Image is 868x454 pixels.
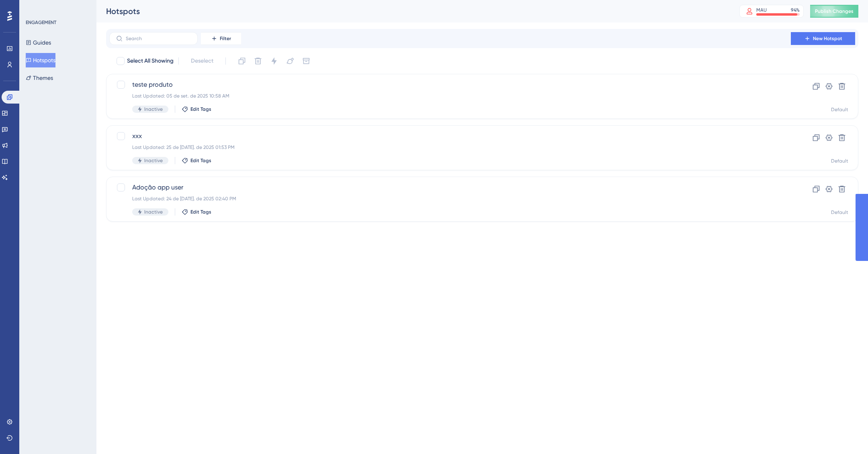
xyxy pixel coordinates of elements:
[813,35,842,42] span: New Hotspot
[132,93,768,99] div: Last Updated: 05 de set. de 2025 10:58 AM
[26,35,51,50] button: Guides
[144,157,163,164] span: Inactive
[26,71,53,85] button: Themes
[756,7,767,13] div: MAU
[106,6,719,17] div: Hotspots
[132,80,768,90] span: teste produto
[144,106,163,112] span: Inactive
[190,157,211,164] span: Edit Tags
[132,183,768,192] span: Adoção app user
[190,106,211,112] span: Edit Tags
[182,209,211,215] button: Edit Tags
[220,35,231,42] span: Filter
[126,36,191,41] input: Search
[132,144,768,151] div: Last Updated: 25 de [DATE]. de 2025 01:53 PM
[132,195,768,202] div: Last Updated: 24 de [DATE]. de 2025 02:40 PM
[182,106,211,112] button: Edit Tags
[191,56,213,66] span: Deselect
[182,157,211,164] button: Edit Tags
[791,32,855,45] button: New Hotspot
[132,131,768,141] span: xxx
[26,53,55,67] button: Hotspots
[184,54,221,68] button: Deselect
[791,7,800,13] div: 94 %
[26,19,56,26] div: ENGAGEMENT
[201,32,241,45] button: Filter
[815,8,854,14] span: Publish Changes
[810,5,858,18] button: Publish Changes
[834,422,858,446] iframe: UserGuiding AI Assistant Launcher
[127,56,174,66] span: Select All Showing
[831,209,848,216] div: Default
[831,158,848,164] div: Default
[144,209,163,215] span: Inactive
[831,106,848,113] div: Default
[190,209,211,215] span: Edit Tags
